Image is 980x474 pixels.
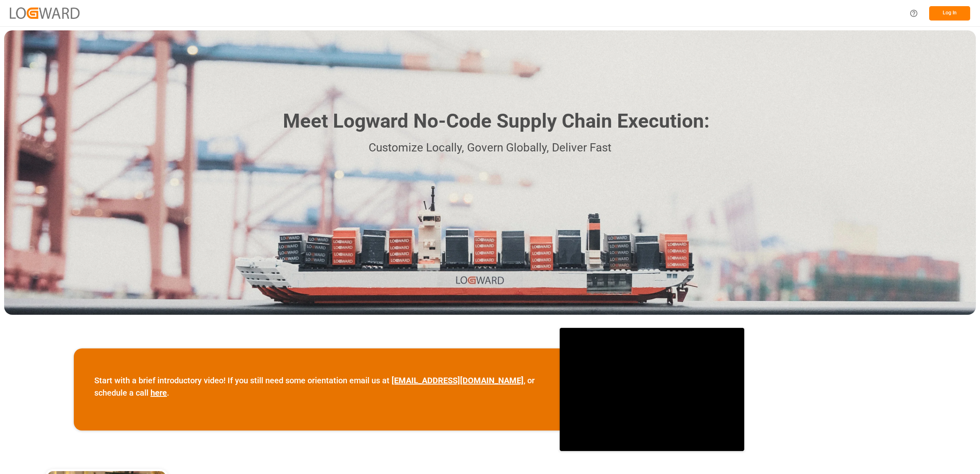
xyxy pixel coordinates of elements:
button: Help Center [905,4,923,23]
img: Logward_new_orange.png [10,7,80,18]
p: Start with a brief introductory video! If you still need some orientation email us at , or schedu... [94,374,539,399]
h1: Meet Logward No-Code Supply Chain Execution: [283,107,709,136]
button: Log In [929,6,970,21]
a: [EMAIL_ADDRESS][DOMAIN_NAME] [392,376,524,385]
p: Customize Locally, Govern Globally, Deliver Fast [271,139,709,157]
a: here [150,388,167,398]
